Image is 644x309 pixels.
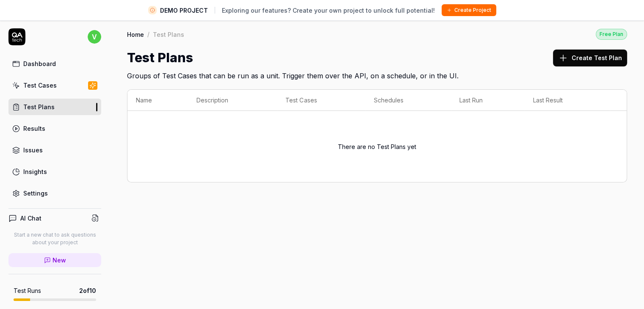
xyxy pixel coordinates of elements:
[8,231,101,246] p: Start a new chat to ask questions about your project
[596,29,627,40] div: Free Plan
[147,30,149,39] div: /
[8,163,101,180] a: Insights
[365,90,451,111] th: Schedules
[277,90,365,111] th: Test Cases
[525,90,610,111] th: Last Result
[188,90,277,111] th: Description
[8,55,101,72] a: Dashboard
[160,6,208,15] span: DEMO PROJECT
[79,286,96,295] span: 2 of 10
[8,77,101,94] a: Test Cases
[8,253,101,267] a: New
[596,28,627,40] button: Free Plan
[8,142,101,158] a: Issues
[8,99,101,115] a: Test Plans
[23,124,45,133] div: Results
[127,30,144,39] a: Home
[23,102,55,111] div: Test Plans
[53,256,66,265] span: New
[8,185,101,201] a: Settings
[8,120,101,137] a: Results
[127,48,193,67] h1: Test Plans
[88,30,101,44] span: v
[127,67,627,81] h2: Groups of Test Cases that can be run as a unit. Trigger them over the API, on a schedule, or in t...
[136,116,618,177] div: There are no Test Plans yet
[23,167,47,176] div: Insights
[442,4,496,16] button: Create Project
[88,28,101,45] button: v
[23,189,48,198] div: Settings
[23,146,43,154] div: Issues
[153,30,184,39] div: Test Plans
[451,90,525,111] th: Last Run
[20,214,41,223] h4: AI Chat
[222,6,435,15] span: Exploring our features? Create your own project to unlock full potential!
[14,287,41,295] h5: Test Runs
[23,59,56,68] div: Dashboard
[23,81,57,90] div: Test Cases
[553,50,627,66] button: Create Test Plan
[127,90,188,111] th: Name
